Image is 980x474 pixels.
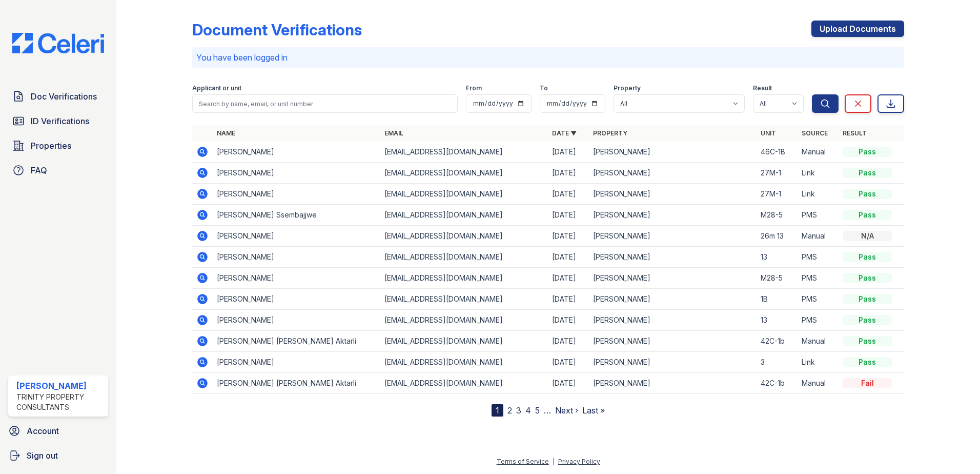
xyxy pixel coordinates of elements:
a: 4 [525,405,531,416]
td: [PERSON_NAME] [589,226,757,247]
a: Properties [8,135,108,156]
div: Pass [843,273,892,283]
td: [PERSON_NAME] [213,289,380,310]
a: 3 [516,405,521,416]
a: Privacy Policy [558,458,600,465]
a: Sign out [4,445,112,466]
div: Pass [843,210,892,220]
td: PMS [798,268,839,289]
td: [DATE] [548,310,589,331]
span: Account [27,425,59,437]
td: [EMAIL_ADDRESS][DOMAIN_NAME] [380,310,548,331]
label: Applicant or unit [192,84,241,92]
td: 26m 13 [757,226,798,247]
td: [PERSON_NAME] [213,184,380,205]
td: [PERSON_NAME] [589,184,757,205]
div: Pass [843,315,892,325]
td: 27M-1 [757,163,798,184]
td: [EMAIL_ADDRESS][DOMAIN_NAME] [380,247,548,268]
a: 2 [507,405,512,416]
td: [PERSON_NAME] [589,247,757,268]
div: | [553,458,555,465]
div: Pass [843,147,892,157]
label: Result [753,84,772,92]
div: Pass [843,336,892,346]
td: [DATE] [548,331,589,352]
td: [PERSON_NAME] [213,163,380,184]
td: [DATE] [548,352,589,373]
td: 42C-1b [757,331,798,352]
td: [PERSON_NAME] [589,142,757,163]
td: 13 [757,310,798,331]
td: [PERSON_NAME] [213,268,380,289]
label: From [466,84,482,92]
td: [DATE] [548,247,589,268]
td: 27M-1 [757,184,798,205]
td: Manual [798,331,839,352]
td: [PERSON_NAME] [PERSON_NAME] Aktarli [213,331,380,352]
input: Search by name, email, or unit number [192,94,458,113]
td: [EMAIL_ADDRESS][DOMAIN_NAME] [380,226,548,247]
div: Pass [843,252,892,262]
span: ID Verifications [31,115,89,127]
td: [DATE] [548,163,589,184]
div: Trinity Property Consultants [16,392,104,412]
td: [PERSON_NAME] [589,352,757,373]
td: [EMAIL_ADDRESS][DOMAIN_NAME] [380,268,548,289]
td: [EMAIL_ADDRESS][DOMAIN_NAME] [380,142,548,163]
label: To [540,84,548,92]
td: Link [798,352,839,373]
div: Pass [843,168,892,178]
span: Sign out [27,449,58,462]
td: [PERSON_NAME] [589,289,757,310]
label: Property [614,84,641,92]
td: 42C-1b [757,373,798,394]
td: PMS [798,205,839,226]
td: [PERSON_NAME] [589,268,757,289]
div: 1 [492,404,503,417]
td: [EMAIL_ADDRESS][DOMAIN_NAME] [380,331,548,352]
span: Properties [31,140,71,152]
div: Fail [843,378,892,388]
td: Manual [798,373,839,394]
td: [DATE] [548,289,589,310]
td: Manual [798,142,839,163]
span: FAQ [31,164,47,176]
a: Result [843,129,867,137]
a: Upload Documents [811,21,904,37]
td: [PERSON_NAME] [213,142,380,163]
a: Source [802,129,828,137]
td: [EMAIL_ADDRESS][DOMAIN_NAME] [380,163,548,184]
td: 46C-1B [757,142,798,163]
p: You have been logged in [196,51,900,64]
a: Terms of Service [497,458,549,465]
a: Doc Verifications [8,86,108,107]
td: [PERSON_NAME] [213,352,380,373]
td: Link [798,163,839,184]
td: [PERSON_NAME] [213,247,380,268]
td: [DATE] [548,226,589,247]
td: [PERSON_NAME] [589,310,757,331]
td: Manual [798,226,839,247]
a: Property [593,129,627,137]
td: [PERSON_NAME] [589,331,757,352]
td: [EMAIL_ADDRESS][DOMAIN_NAME] [380,184,548,205]
a: 5 [535,405,540,416]
div: Pass [843,357,892,367]
td: [PERSON_NAME] [589,373,757,394]
div: Pass [843,189,892,199]
td: 13 [757,247,798,268]
a: FAQ [8,160,108,181]
td: [PERSON_NAME] [589,163,757,184]
a: Next › [555,405,578,416]
td: [EMAIL_ADDRESS][DOMAIN_NAME] [380,352,548,373]
span: … [544,404,551,417]
a: ID Verifications [8,111,108,131]
td: [PERSON_NAME] [589,205,757,226]
td: [EMAIL_ADDRESS][DOMAIN_NAME] [380,289,548,310]
a: Unit [761,129,776,137]
td: PMS [798,247,839,268]
td: [EMAIL_ADDRESS][DOMAIN_NAME] [380,373,548,394]
td: 1B [757,289,798,310]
